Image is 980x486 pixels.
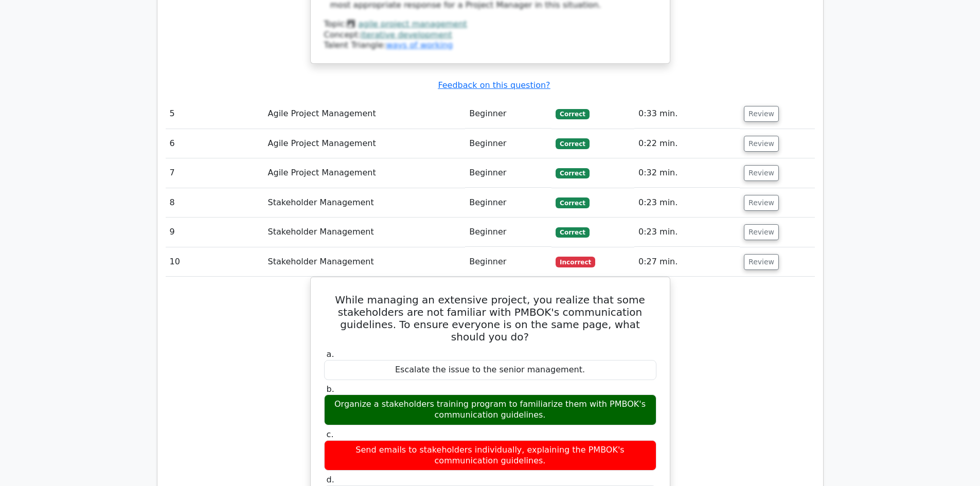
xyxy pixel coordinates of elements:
[358,19,467,29] a: agile project management
[556,227,589,238] span: Correct
[556,257,595,267] span: Incorrect
[327,384,334,394] span: b.
[166,99,264,129] td: 5
[264,99,466,129] td: Agile Project Management
[438,80,550,90] a: Feedback on this question?
[465,218,551,247] td: Beginner
[744,224,779,240] button: Review
[327,349,334,359] span: a.
[386,40,453,50] a: ways of working
[465,247,551,277] td: Beginner
[556,168,589,178] span: Correct
[634,188,740,218] td: 0:23 min.
[327,429,334,439] span: c.
[264,247,466,277] td: Stakeholder Management
[465,188,551,218] td: Beginner
[264,188,466,218] td: Stakeholder Management
[264,129,466,158] td: Agile Project Management
[634,218,740,247] td: 0:23 min.
[634,99,740,129] td: 0:33 min.
[324,440,656,471] div: Send emails to stakeholders individually, explaining the PMBOK's communication guidelines.
[744,195,779,211] button: Review
[324,19,656,30] div: Topic:
[634,158,740,188] td: 0:32 min.
[634,247,740,277] td: 0:27 min.
[166,188,264,218] td: 8
[465,99,551,129] td: Beginner
[324,360,656,380] div: Escalate the issue to the senior management.
[324,30,656,41] div: Concept:
[166,247,264,277] td: 10
[166,218,264,247] td: 9
[166,158,264,188] td: 7
[556,138,589,149] span: Correct
[264,218,466,247] td: Stakeholder Management
[744,106,779,122] button: Review
[166,129,264,158] td: 6
[264,158,466,188] td: Agile Project Management
[361,30,452,40] a: iterative development
[556,109,589,119] span: Correct
[323,294,657,343] h5: While managing an extensive project, you realize that some stakeholders are not familiar with PMB...
[324,394,656,425] div: Organize a stakeholders training program to familiarize them with PMBOK's communication guidelines.
[744,136,779,152] button: Review
[465,129,551,158] td: Beginner
[556,197,589,208] span: Correct
[634,129,740,158] td: 0:22 min.
[465,158,551,188] td: Beginner
[744,254,779,270] button: Review
[327,475,334,484] span: d.
[324,19,656,51] div: Talent Triangle:
[744,165,779,181] button: Review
